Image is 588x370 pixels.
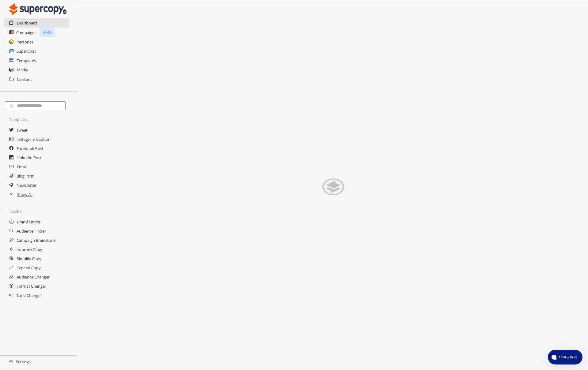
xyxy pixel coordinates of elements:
a: Campaigns [16,28,36,37]
a: Facebook Post [17,144,44,153]
a: Templates [17,56,36,65]
a: Audience Changer [17,272,50,282]
a: Expand Copy [17,263,40,272]
a: Newsletter [17,181,36,190]
a: Show All [17,190,32,199]
span: Chat with us [556,355,579,360]
a: Content [17,75,32,84]
a: LinkedIn Post [17,153,42,162]
img: Close [266,155,400,216]
a: Improve Copy [17,245,42,254]
a: Format Changer [17,282,46,291]
a: Media [17,65,28,74]
a: Dashboard [17,18,37,28]
a: Simplify Copy [17,254,41,263]
a: Audience Finder [17,226,46,236]
a: Campaign Brainstorm [17,236,56,245]
a: SuperChat [17,47,36,56]
a: Tone Changer [17,291,42,300]
a: Tweet [17,125,28,135]
a: Email [17,162,27,171]
a: Instagram Caption [17,135,51,144]
button: atlas-launcher [548,350,582,364]
p: Beta [40,28,55,37]
img: Close [9,360,13,364]
img: Close [9,3,66,15]
a: Brand Finder [17,217,40,226]
a: Personas [17,37,33,47]
a: Blog Post [17,171,34,181]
